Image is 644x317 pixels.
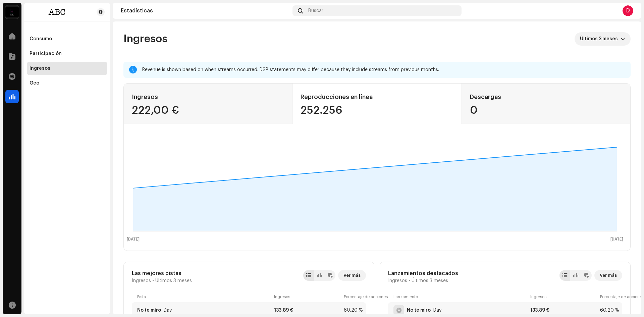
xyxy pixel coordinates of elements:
div: Participación [30,51,62,56]
re-m-nav-item: Geo [27,76,107,90]
span: Ingresos [132,278,151,283]
div: 0 [470,105,622,116]
div: 252.256 [301,105,453,116]
div: dropdown trigger [621,32,625,46]
div: Consumo [30,36,52,42]
div: Reproducciones en línea [301,92,453,102]
div: Revenue is shown based on when streams occurred. DSP statements may differ because they include s... [142,66,625,74]
div: Ingresos [530,294,597,300]
div: 133,89 € [530,308,597,313]
span: Ingresos [388,278,407,283]
span: Últimos 3 meses [412,278,448,283]
div: No te miro [164,308,172,313]
div: Pista [137,294,271,300]
div: No te miro [407,308,431,313]
text: [DATE] [127,237,140,242]
div: Ingresos [30,66,50,71]
span: Buscar [308,8,323,13]
span: Ver más [600,269,617,282]
div: D [623,5,633,16]
div: Ingresos [274,294,341,300]
button: Ver más [594,270,622,281]
text: [DATE] [610,237,623,242]
span: Ver más [343,269,361,282]
re-m-nav-item: Consumo [27,32,107,46]
span: • [152,278,154,283]
span: Ingresos [123,32,167,46]
div: Ingresos [132,92,284,102]
span: Últimos 3 meses [580,32,621,46]
div: Lanzamiento [393,294,528,300]
img: 8c15b855-a5c4-4a08-a7cf-b3fc6a4035e6 [30,8,86,16]
re-m-nav-item: Ingresos [27,62,107,75]
span: Últimos 3 meses [155,278,192,283]
div: 60,20 % [344,308,361,313]
div: Porcentaje de acciones [344,294,361,300]
span: • [409,278,410,283]
button: Ver más [338,270,366,281]
div: No te miro [137,308,161,313]
div: Lanzamientos destacados [388,270,458,277]
div: 133,89 € [274,308,341,313]
div: Las mejores pistas [132,270,192,277]
div: Descargas [470,92,622,102]
div: Estadísticas [121,8,290,13]
div: No te miro [433,308,441,313]
div: Geo [30,81,39,86]
div: Porcentaje de acciones [600,294,617,300]
img: 4b27af27-1876-4d30-865d-b6d287a8d627 [5,5,19,19]
div: 60,20 % [600,308,617,313]
re-m-nav-item: Participación [27,47,107,60]
div: 222,00 € [132,105,284,116]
